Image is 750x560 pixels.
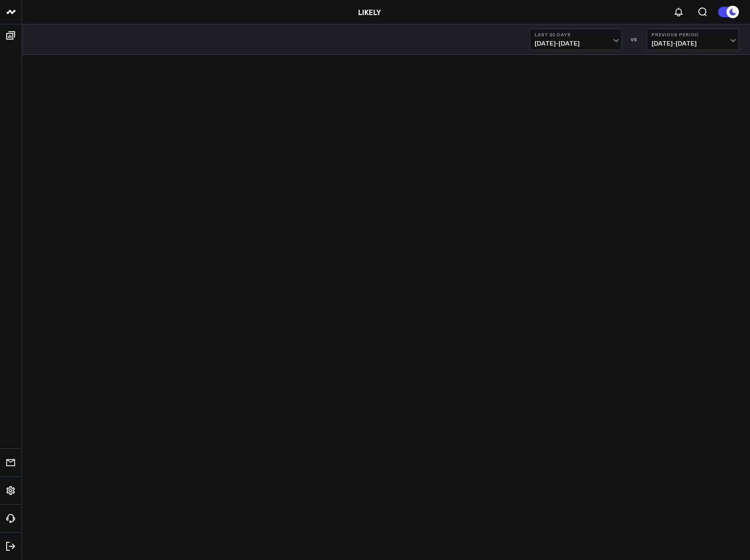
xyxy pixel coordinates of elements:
button: Last 30 Days[DATE]-[DATE] [530,29,622,50]
a: LIKELY [358,7,381,17]
div: VS [626,37,642,42]
span: [DATE] - [DATE] [535,40,617,47]
span: [DATE] - [DATE] [652,40,734,47]
b: Previous Period [652,32,734,37]
b: Last 30 Days [535,32,617,37]
button: Previous Period[DATE]-[DATE] [647,29,739,50]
